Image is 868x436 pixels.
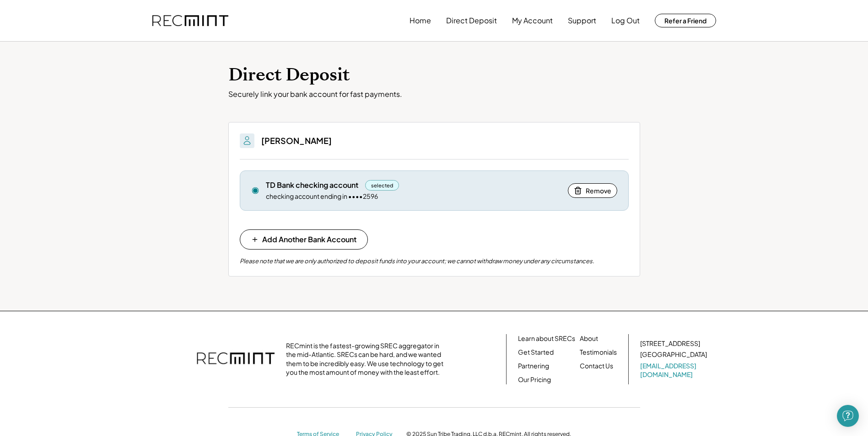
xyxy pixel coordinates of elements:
[286,341,448,377] div: RECmint is the fastest-growing SREC aggregator in the mid-Atlantic. SRECs can be hard, and we wan...
[655,14,716,27] button: Refer a Friend
[152,15,228,27] img: recmint-logotype%403x.png
[262,236,356,243] span: Add Another Bank Account
[266,192,378,201] div: checking account ending in ••••2596
[228,64,640,86] h1: Direct Deposit
[837,405,859,427] div: Open Intercom Messenger
[640,339,700,348] div: [STREET_ADDRESS]
[640,350,707,359] div: [GEOGRAPHIC_DATA]
[568,183,617,198] button: Remove
[611,11,640,30] button: Log Out
[512,11,553,30] button: My Account
[266,180,358,190] div: TD Bank checking account
[261,135,332,146] h3: [PERSON_NAME]
[640,362,709,379] a: [EMAIL_ADDRESS][DOMAIN_NAME]
[518,334,575,343] a: Learn about SRECs
[586,187,611,194] span: Remove
[580,362,613,371] a: Contact Us
[518,362,549,371] a: Partnering
[580,348,617,357] a: Testimonials
[228,90,640,99] div: Securely link your bank account for fast payments.
[568,11,596,30] button: Support
[242,135,253,146] img: People.svg
[518,375,551,384] a: Our Pricing
[365,180,399,191] div: selected
[240,257,594,265] div: Please note that we are only authorized to deposit funds into your account; we cannot withdraw mo...
[446,11,497,30] button: Direct Deposit
[240,229,368,250] button: Add Another Bank Account
[197,343,275,375] img: recmint-logotype%403x.png
[518,348,554,357] a: Get Started
[410,11,431,30] button: Home
[580,334,598,343] a: About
